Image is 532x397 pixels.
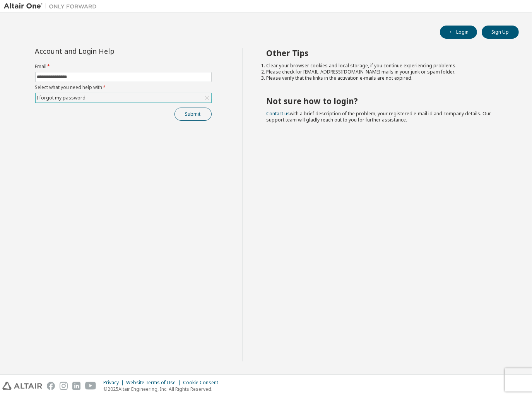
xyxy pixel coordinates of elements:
button: Login [440,26,477,39]
span: with a brief description of the problem, your registered e-mail id and company details. Our suppo... [266,110,491,123]
h2: Other Tips [266,48,505,58]
label: Email [35,63,212,70]
button: Submit [174,108,212,121]
img: youtube.svg [85,382,96,390]
div: I forgot my password [36,93,211,103]
img: linkedin.svg [72,382,80,390]
div: Privacy [103,380,126,386]
label: Select what you need help with [35,84,212,91]
button: Sign Up [482,26,519,39]
p: © 2025 Altair Engineering, Inc. All Rights Reserved. [103,386,223,392]
li: Please verify that the links in the activation e-mails are not expired. [266,75,505,81]
div: Cookie Consent [183,380,223,386]
li: Clear your browser cookies and local storage, if you continue experiencing problems. [266,63,505,69]
h2: Not sure how to login? [266,96,505,106]
img: instagram.svg [60,382,68,390]
div: I forgot my password [36,94,87,102]
li: Please check for [EMAIL_ADDRESS][DOMAIN_NAME] mails in your junk or spam folder. [266,69,505,75]
img: facebook.svg [47,382,55,390]
img: Altair One [4,2,101,10]
div: Website Terms of Use [126,380,183,386]
a: Contact us [266,110,290,117]
img: altair_logo.svg [2,382,42,390]
div: Account and Login Help [35,48,176,54]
